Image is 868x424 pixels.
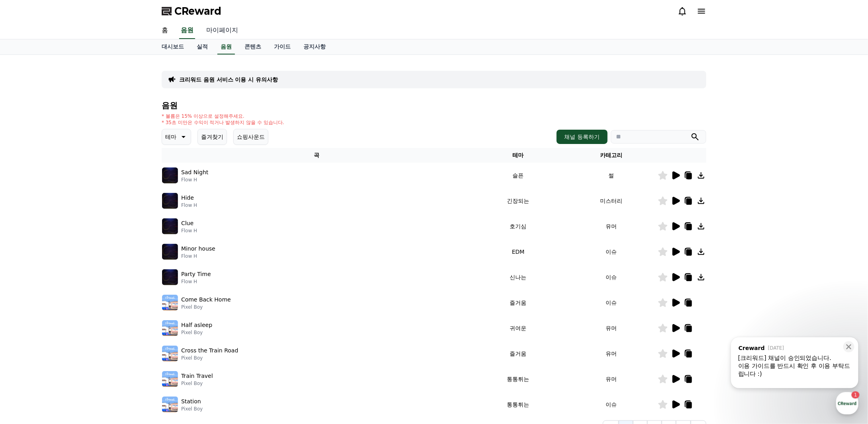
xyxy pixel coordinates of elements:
p: 테마 [165,131,176,142]
p: Train Travel [181,372,213,380]
p: Minor house [181,245,215,253]
td: 즐거움 [472,341,565,366]
p: Pixel Boy [181,380,213,387]
p: Pixel Boy [181,329,212,336]
a: 콘텐츠 [238,39,268,54]
span: 대화 [73,265,82,271]
p: Flow H [181,278,211,285]
img: music [162,295,178,311]
img: music [162,397,178,412]
td: 슬픈 [472,163,565,188]
p: Half asleep [181,321,212,329]
a: 홈 [155,22,174,39]
td: 유머 [565,341,658,366]
a: 마이페이지 [200,22,244,39]
img: music [162,371,178,387]
td: 이슈 [565,239,658,265]
a: 1대화 [53,252,103,272]
td: 이슈 [565,290,658,315]
td: 신나는 [472,265,565,290]
a: 음원 [179,22,195,39]
p: Cross the Train Road [181,346,238,355]
td: 유머 [565,315,658,341]
button: 쇼핑사운드 [233,129,268,145]
p: Pixel Boy [181,304,231,310]
img: music [162,193,178,209]
p: Come Back Home [181,296,231,304]
th: 테마 [472,148,565,163]
a: 실적 [190,39,214,54]
button: 테마 [162,129,191,145]
a: 가이드 [268,39,297,54]
td: 귀여운 [472,315,565,341]
button: 채널 등록하기 [557,130,608,144]
td: 유머 [565,366,658,392]
td: EDM [472,239,565,265]
td: 유머 [565,214,658,239]
th: 카테고리 [565,148,658,163]
p: Flow H [181,253,215,259]
a: 대시보드 [155,39,190,54]
span: CReward [174,5,221,18]
a: 설정 [103,252,153,272]
th: 곡 [162,148,472,163]
span: 설정 [123,264,133,270]
a: 공지사항 [297,39,332,54]
p: Flow H [181,228,197,234]
img: music [162,167,178,183]
span: 1 [81,252,84,258]
img: music [162,346,178,362]
span: 홈 [25,264,30,270]
td: 긴장되는 [472,188,565,214]
td: 호기심 [472,214,565,239]
td: 통통튀는 [472,392,565,417]
p: Pixel Boy [181,355,238,361]
p: Pixel Boy [181,406,203,412]
h4: 음원 [162,101,706,110]
a: CReward [162,5,221,18]
p: * 35초 미만은 수익이 적거나 발생하지 않을 수 있습니다. [162,119,284,126]
td: 즐거움 [472,290,565,315]
td: 통통튀는 [472,366,565,392]
p: Clue [181,219,194,228]
a: 음원 [217,39,235,54]
p: Hide [181,194,194,202]
td: 이슈 [565,392,658,417]
button: 즐겨찾기 [197,129,227,145]
p: * 볼륨은 15% 이상으로 설정해주세요. [162,113,284,119]
td: 이슈 [565,265,658,290]
p: Flow H [181,202,197,208]
img: music [162,320,178,336]
a: 홈 [2,252,53,272]
img: music [162,218,178,234]
img: music [162,244,178,260]
td: 미스터리 [565,188,658,214]
img: music [162,269,178,285]
p: Party Time [181,270,211,278]
p: Sad Night [181,168,208,177]
p: Station [181,397,201,406]
a: 크리워드 음원 서비스 이용 시 유의사항 [179,76,278,84]
td: 썰 [565,163,658,188]
p: Flow H [181,177,208,183]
